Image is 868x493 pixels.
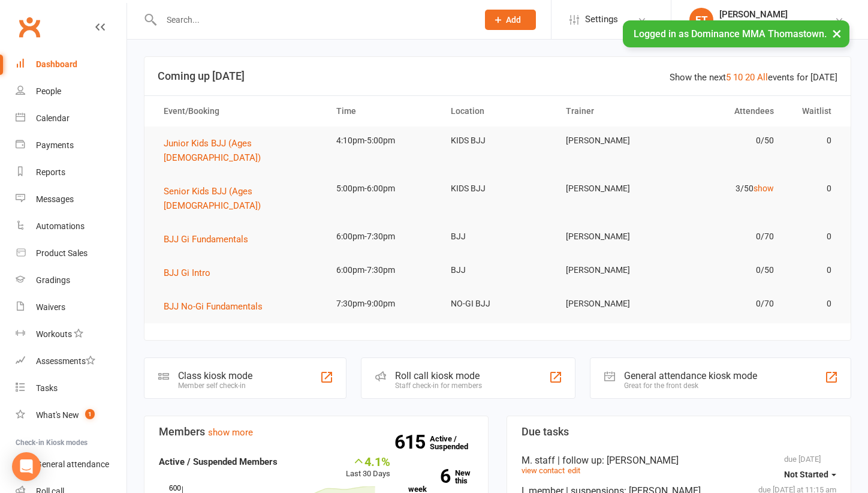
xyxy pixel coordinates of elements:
[159,456,278,467] strong: Active / Suspended Members
[159,426,474,438] h3: Members
[585,6,618,33] span: Settings
[522,455,836,466] div: M. staff | follow up
[16,78,126,105] a: People
[555,256,670,284] td: [PERSON_NAME]
[670,70,837,85] div: Show the next events for [DATE]
[16,451,126,478] a: General attendance kiosk mode
[785,223,842,251] td: 0
[164,232,257,246] button: BJJ Gi Fundamentals
[602,455,679,466] span: : [PERSON_NAME]
[826,20,848,46] button: ×
[440,256,555,284] td: BJJ
[395,381,482,390] div: Staff check-in for members
[36,194,74,204] div: Messages
[36,329,72,339] div: Workouts
[325,127,441,155] td: 4:10pm-5:00pm
[408,469,474,493] a: 6New this week
[36,113,70,123] div: Calendar
[36,167,65,177] div: Reports
[164,234,248,245] span: BJJ Gi Fundamentals
[555,96,670,127] th: Trainer
[785,96,842,127] th: Waitlist
[325,290,441,318] td: 7:30pm-9:00pm
[16,213,126,240] a: Automations
[440,223,555,251] td: BJJ
[14,12,44,42] a: Clubworx
[670,96,785,127] th: Attendees
[745,72,755,83] a: 20
[670,223,785,251] td: 0/70
[568,466,580,475] a: edit
[36,248,88,258] div: Product Sales
[689,8,713,32] div: ET
[785,175,842,203] td: 0
[555,175,670,203] td: [PERSON_NAME]
[624,370,757,381] div: General attendance kiosk mode
[485,10,536,30] button: Add
[158,11,469,28] input: Search...
[346,455,390,480] div: Last 30 Days
[555,127,670,155] td: [PERSON_NAME]
[719,9,834,20] div: [PERSON_NAME]
[440,96,555,127] th: Location
[440,290,555,318] td: NO-GI BJJ
[325,175,441,203] td: 5:00pm-6:00pm
[555,223,670,251] td: [PERSON_NAME]
[164,267,210,278] span: BJJ Gi Intro
[178,381,252,390] div: Member self check-in
[16,186,126,213] a: Messages
[36,140,74,150] div: Payments
[670,127,785,155] td: 0/50
[153,96,325,127] th: Event/Booking
[784,464,836,485] button: Not Started
[16,348,126,375] a: Assessments
[726,72,731,83] a: 5
[158,70,837,82] h3: Coming up [DATE]
[395,370,482,381] div: Roll call kiosk mode
[522,426,836,438] h3: Due tasks
[16,375,126,402] a: Tasks
[164,266,219,280] button: BJJ Gi Intro
[12,452,41,481] div: Open Intercom Messenger
[408,467,450,485] strong: 6
[16,132,126,159] a: Payments
[16,294,126,321] a: Waivers
[394,433,430,451] strong: 615
[36,86,61,96] div: People
[506,15,521,25] span: Add
[440,127,555,155] td: KIDS BJJ
[733,72,743,83] a: 10
[785,290,842,318] td: 0
[164,186,261,211] span: Senior Kids BJJ (Ages [DEMOGRAPHIC_DATA])
[164,299,271,314] button: BJJ No-Gi Fundamentals
[36,383,58,393] div: Tasks
[719,20,834,31] div: Dominance MMA Thomastown
[16,159,126,186] a: Reports
[757,72,768,83] a: All
[16,402,126,429] a: What's New1
[430,426,483,459] a: 615Active / Suspended
[164,136,315,165] button: Junior Kids BJJ (Ages [DEMOGRAPHIC_DATA])
[670,175,785,203] td: 3/50
[325,256,441,284] td: 6:00pm-7:30pm
[754,184,774,193] a: show
[785,256,842,284] td: 0
[785,127,842,155] td: 0
[36,275,70,285] div: Gradings
[522,466,565,475] a: view contact
[325,96,441,127] th: Time
[208,427,253,438] a: show more
[36,221,85,231] div: Automations
[670,256,785,284] td: 0/50
[325,223,441,251] td: 6:00pm-7:30pm
[16,321,126,348] a: Workouts
[624,381,757,390] div: Great for the front desk
[670,290,785,318] td: 0/70
[634,28,827,40] span: Logged in as Dominance MMA Thomastown.
[164,184,315,213] button: Senior Kids BJJ (Ages [DEMOGRAPHIC_DATA])
[440,175,555,203] td: KIDS BJJ
[164,138,261,163] span: Junior Kids BJJ (Ages [DEMOGRAPHIC_DATA])
[346,455,390,468] div: 4.1%
[555,290,670,318] td: [PERSON_NAME]
[16,267,126,294] a: Gradings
